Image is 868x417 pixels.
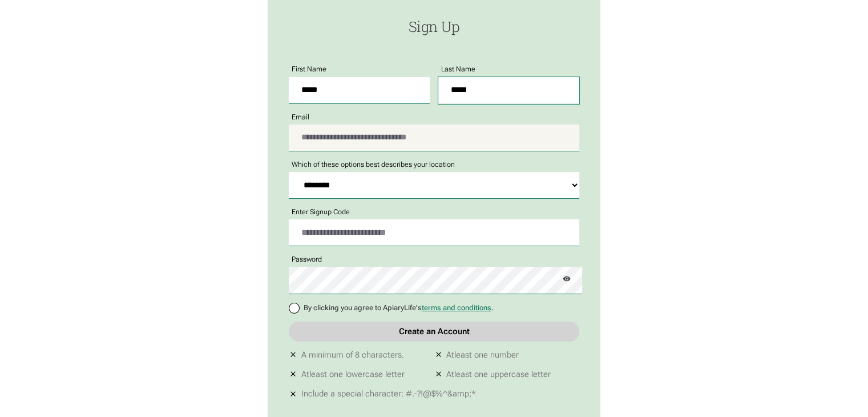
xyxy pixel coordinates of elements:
label: Password [289,256,326,264]
label: Email [289,114,313,122]
form: signup-redbull [289,51,580,416]
h1: Sign Up [289,18,580,34]
p: Which of these options best describes your location [289,161,459,169]
a: terms and conditions [422,303,491,312]
li: A minimum of 8 characters. [289,347,434,362]
span: By clicking you agree to ApiaryLife's . [304,303,494,312]
li: Atleast one number [434,347,580,362]
label: First Name [289,66,330,74]
label: Last Name [438,66,479,74]
li: Atleast one uppercase letter [434,367,580,382]
li: Atleast one lowercase letter [289,367,434,382]
label: Enter Signup Code [289,209,354,216]
li: Include a special character: #.-?!@$%^&amp;* [289,386,580,401]
a: Create an Account [289,322,580,342]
